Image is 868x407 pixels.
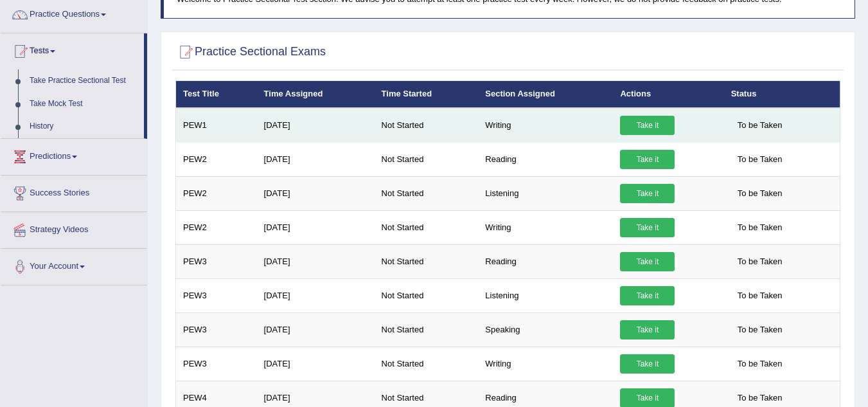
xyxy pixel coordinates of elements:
span: To be Taken [731,116,789,135]
span: To be Taken [731,150,789,169]
th: Actions [613,81,723,108]
a: Take it [620,320,675,339]
td: Listening [478,278,613,312]
th: Test Title [176,81,257,108]
td: PEW2 [176,210,257,244]
a: Strategy Videos [1,212,147,244]
td: [DATE] [257,108,375,143]
td: [DATE] [257,244,375,278]
span: To be Taken [731,252,789,271]
td: PEW3 [176,312,257,347]
td: PEW1 [176,108,257,143]
a: Take it [620,354,675,374]
td: Writing [478,108,613,143]
span: To be Taken [731,320,789,339]
a: Take it [620,184,675,203]
td: Not Started [375,108,479,143]
span: To be Taken [731,354,789,374]
td: Writing [478,347,613,381]
td: [DATE] [257,278,375,312]
td: [DATE] [257,347,375,381]
a: Take it [620,252,675,271]
td: Reading [478,244,613,278]
h2: Practice Sectional Exams [175,42,326,62]
td: Not Started [375,210,479,244]
th: Time Started [375,81,479,108]
td: Not Started [375,347,479,381]
td: Not Started [375,278,479,312]
span: To be Taken [731,286,789,305]
span: To be Taken [731,218,789,237]
td: [DATE] [257,210,375,244]
td: PEW2 [176,142,257,176]
td: Reading [478,142,613,176]
a: Take it [620,286,675,305]
td: [DATE] [257,176,375,210]
th: Status [724,81,840,108]
td: Not Started [375,176,479,210]
th: Section Assigned [478,81,613,108]
a: Take Mock Test [24,93,144,116]
th: Time Assigned [257,81,375,108]
td: Listening [478,176,613,210]
td: PEW2 [176,176,257,210]
a: Predictions [1,139,147,171]
a: Take it [620,150,675,169]
a: Success Stories [1,176,147,208]
a: Take Practice Sectional Test [24,69,144,93]
td: [DATE] [257,312,375,347]
a: Your Account [1,249,147,281]
a: Take it [620,116,675,135]
td: Writing [478,210,613,244]
a: Take it [620,218,675,237]
td: Not Started [375,244,479,278]
a: Tests [1,33,144,66]
td: Speaking [478,312,613,347]
td: [DATE] [257,142,375,176]
a: History [24,115,144,138]
td: PEW3 [176,244,257,278]
span: To be Taken [731,184,789,203]
td: PEW3 [176,347,257,381]
td: Not Started [375,312,479,347]
td: PEW3 [176,278,257,312]
td: Not Started [375,142,479,176]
